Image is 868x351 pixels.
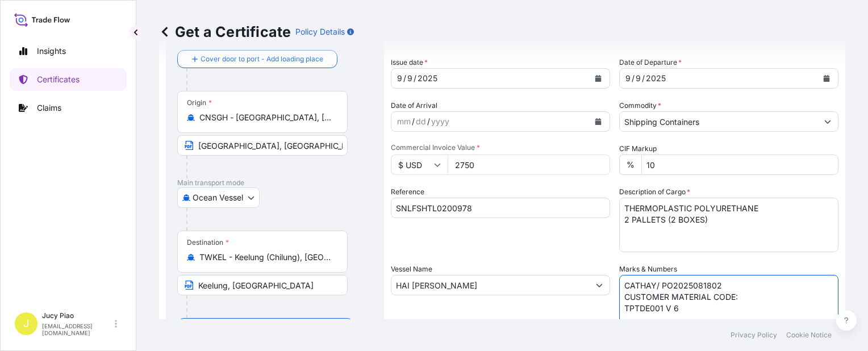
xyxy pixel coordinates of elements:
input: Enter amount [448,154,610,175]
button: Show suggestions [817,111,838,132]
textarea: CATHAY/ PO2025080102 CUSTOMER MATERIAL CODE: TPTDE048 V 2 [619,275,838,332]
div: month, [396,72,403,85]
textarea: THERMOPLASTIC POLYURETHANE 2 PALLETS (2 BOXES) [619,198,838,252]
button: Show suggestions [589,275,610,295]
div: / [403,72,406,85]
input: Destination [199,252,333,263]
div: month, [624,72,632,85]
button: Select transport [177,187,260,208]
div: day, [415,115,427,128]
div: / [412,115,415,128]
div: / [642,72,645,85]
p: Jucy Piao [42,311,112,320]
label: CIF Markup [619,143,657,154]
input: Type to search commodity [620,111,817,132]
div: / [632,72,635,85]
input: Text to appear on certificate [177,275,348,295]
p: Certificates [37,74,80,85]
button: Calendar [817,69,836,87]
span: Date of Arrival [391,100,437,111]
p: Policy Details [295,26,345,37]
button: Cover port to door - Add place of discharge [177,318,354,336]
span: J [23,318,29,329]
div: / [427,115,430,128]
label: Marks & Numbers [619,264,677,275]
span: Commercial Invoice Value [391,143,610,152]
p: Insights [37,45,66,57]
label: Commodity [619,100,661,111]
div: Destination [187,238,229,247]
div: Origin [187,98,212,107]
label: Description of Cargo [619,186,690,198]
p: Main transport mode [177,178,373,187]
span: Ocean Vessel [193,192,243,203]
button: Calendar [589,69,607,87]
input: Type to search vessel name or IMO [391,275,589,295]
input: Text to appear on certificate [177,135,348,156]
label: Reference [391,186,424,198]
a: Claims [10,97,127,119]
div: day, [406,72,414,85]
p: [EMAIL_ADDRESS][DOMAIN_NAME] [42,323,112,336]
p: Get a Certificate [159,23,291,41]
div: year, [645,72,667,85]
p: Claims [37,102,61,114]
div: year, [430,115,450,128]
div: day, [635,72,642,85]
label: Vessel Name [391,264,432,275]
input: Origin [199,112,333,123]
input: Enter booking reference [391,198,610,218]
a: Privacy Policy [731,331,777,340]
button: Cover door to port - Add loading place [177,50,337,68]
a: Insights [10,40,127,62]
div: month, [396,115,412,128]
a: Cookie Notice [786,331,832,340]
div: / [414,72,416,85]
div: year, [416,72,439,85]
a: Certificates [10,68,127,91]
button: Calendar [589,112,607,131]
div: % [619,154,641,175]
input: Enter percentage between 0 and 24% [641,154,838,175]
